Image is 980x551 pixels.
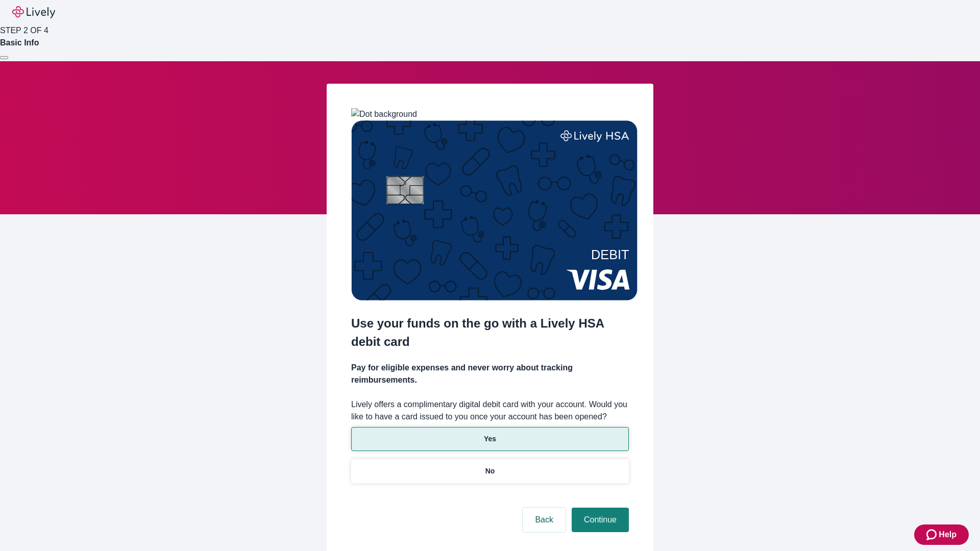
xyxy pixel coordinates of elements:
[939,529,957,541] span: Help
[12,6,55,18] img: Lively
[351,398,629,423] label: Lively offers a complimentary digital debit card with your account. Would you like to have a card...
[351,120,638,300] img: Debit card
[926,529,939,541] svg: Zendesk support icon
[914,524,969,545] button: Zendesk support iconHelp
[523,508,566,532] button: Back
[485,466,495,477] p: No
[351,362,629,386] h4: Pay for eligible expenses and never worry about tracking reimbursements.
[351,427,629,451] button: Yes
[351,108,417,120] img: Dot background
[484,434,496,444] p: Yes
[351,314,629,351] h2: Use your funds on the go with a Lively HSA debit card
[351,459,629,483] button: No
[572,508,629,532] button: Continue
